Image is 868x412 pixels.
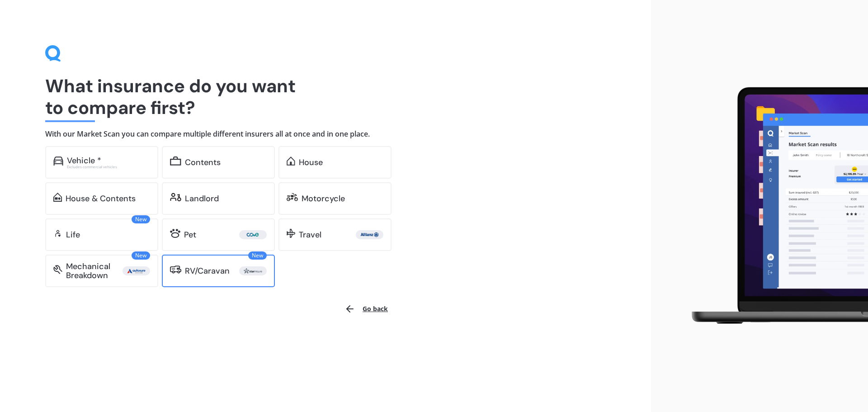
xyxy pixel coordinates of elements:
[53,229,62,238] img: life.f720d6a2d7cdcd3ad642.svg
[287,229,295,238] img: travel.bdda8d6aa9c3f12c5fe2.svg
[185,158,221,167] div: Contents
[45,129,606,139] h4: With our Market Scan you can compare multiple different insurers all at once and in one place.
[132,251,150,260] span: New
[53,265,62,274] img: mbi.6615ef239df2212c2848.svg
[170,193,181,202] img: landlord.470ea2398dcb263567d0.svg
[53,193,62,202] img: home-and-contents.b802091223b8502ef2dd.svg
[679,82,868,331] img: laptop.webp
[170,265,181,274] img: rv.0245371a01b30db230af.svg
[67,165,150,169] div: Excludes commercial vehicles
[339,298,393,320] button: Go back
[185,194,219,203] div: Landlord
[302,194,345,203] div: Motorcycle
[299,230,321,239] div: Travel
[241,266,265,275] img: Star.webp
[162,218,275,251] a: Pet
[66,262,123,280] div: Mechanical Breakdown
[124,266,148,275] img: Autosure.webp
[241,230,265,239] img: Cove.webp
[184,230,196,239] div: Pet
[67,156,101,165] div: Vehicle *
[358,230,382,239] img: Allianz.webp
[132,215,150,223] span: New
[53,156,63,166] img: car.f15378c7a67c060ca3f3.svg
[185,266,230,275] div: RV/Caravan
[299,158,323,167] div: House
[248,251,267,260] span: New
[287,156,295,166] img: home.91c183c226a05b4dc763.svg
[170,229,180,238] img: pet.71f96884985775575a0d.svg
[66,194,136,203] div: House & Contents
[287,193,298,202] img: motorbike.c49f395e5a6966510904.svg
[66,230,80,239] div: Life
[45,75,606,118] h1: What insurance do you want to compare first?
[170,156,181,166] img: content.01f40a52572271636b6f.svg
